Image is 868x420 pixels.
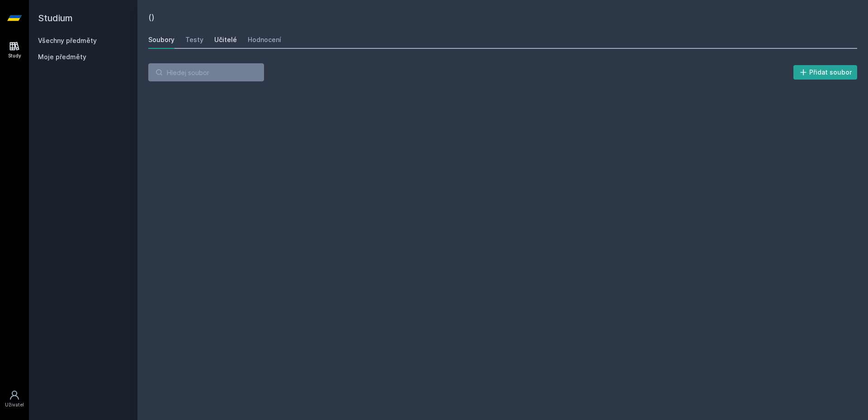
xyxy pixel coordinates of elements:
div: Soubory [148,35,175,44]
span: Moje předměty [38,52,86,61]
button: Přidat soubor [793,65,858,80]
a: Soubory [148,31,175,49]
div: Hodnocení [248,35,281,44]
a: Testy [185,31,203,49]
div: Study [8,52,21,59]
input: Hledej soubor [148,63,264,81]
a: Hodnocení [248,31,281,49]
a: Uživatel [2,385,27,413]
a: Učitelé [214,31,237,49]
div: Učitelé [214,35,237,44]
div: Testy [185,35,203,44]
a: Study [2,36,27,64]
div: Uživatel [5,401,24,408]
a: Všechny předměty [38,37,97,44]
h2: () [148,11,857,24]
